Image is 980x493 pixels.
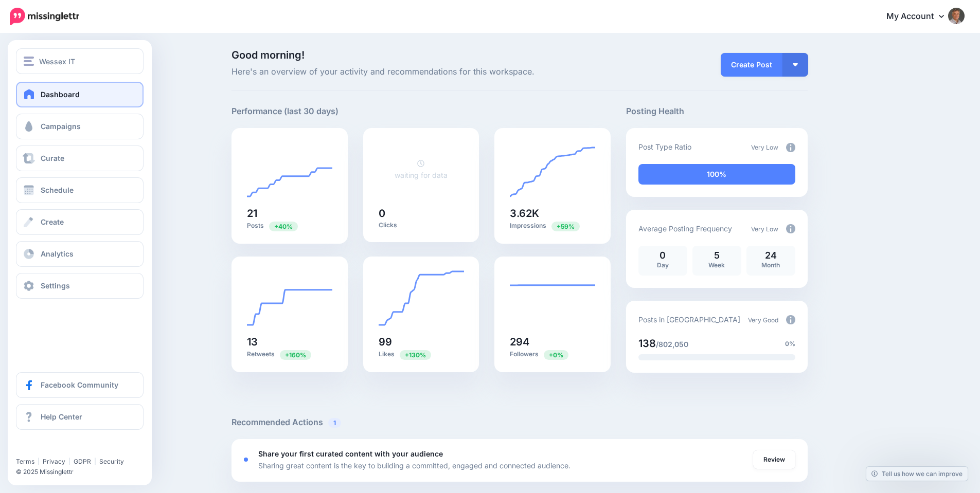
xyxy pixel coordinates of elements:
span: | [94,458,96,465]
a: Campaigns [16,114,144,139]
span: Help Center [41,412,82,421]
img: info-circle-grey.png [786,224,795,233]
a: Security [99,458,124,465]
span: Previous period: 5 [280,350,311,360]
h5: 21 [247,208,332,218]
span: Settings [41,281,70,290]
a: Schedule [16,177,144,203]
p: 0 [644,251,682,260]
a: Tell us how we can improve [866,467,968,481]
a: Review [753,450,795,469]
span: Very Good [748,316,778,324]
p: 24 [752,251,790,260]
img: arrow-down-white.png [793,63,798,66]
p: Average Posting Frequency [638,223,732,234]
span: Previous period: 15 [269,222,298,231]
span: Wessex IT [39,56,75,67]
h5: Recommended Actions [231,416,808,429]
h5: 294 [510,337,595,347]
p: Posts [247,221,332,231]
span: 138 [638,337,656,350]
span: Very Low [751,225,778,233]
a: Analytics [16,241,144,267]
a: Dashboard [16,82,144,107]
a: Terms [16,458,34,465]
a: Facebook Community [16,372,144,398]
span: | [38,458,40,465]
p: Impressions [510,221,595,231]
h5: 99 [379,337,464,347]
p: Likes [379,350,464,359]
h5: 0 [379,208,464,218]
button: Wessex IT [16,48,144,74]
img: info-circle-grey.png [786,143,795,152]
p: Sharing great content is the key to building a committed, engaged and connected audience. [258,460,571,471]
iframe: Twitter Follow Button [16,443,94,453]
div: 100% of your posts in the last 30 days have been from Drip Campaigns [638,164,795,185]
a: Create Post [721,53,782,77]
a: waiting for data [395,159,448,179]
span: Schedule [41,186,74,194]
img: menu.png [24,57,34,66]
span: Day [657,261,669,269]
span: Previous period: 293 [544,350,568,360]
span: 1 [328,418,341,428]
span: Facebook Community [41,380,118,389]
span: Week [708,261,725,269]
span: Curate [41,154,64,162]
span: Previous period: 2.28K [551,222,580,231]
div: <div class='status-dot small red margin-right'></div>Error [244,458,248,462]
span: 0% [785,339,795,349]
p: Posts in [GEOGRAPHIC_DATA] [638,314,740,325]
span: Dashboard [41,90,80,99]
b: Share your first curated content with your audience [258,449,443,458]
a: GDPR [74,458,91,465]
span: Very Low [751,143,778,151]
a: Settings [16,273,144,299]
span: Good morning! [231,49,305,61]
p: Post Type Ratio [638,141,691,153]
p: Retweets [247,350,332,359]
a: Curate [16,145,144,171]
h5: 3.62K [510,208,595,218]
h5: Performance (last 30 days) [231,105,338,118]
a: Privacy [43,458,65,465]
span: Analytics [41,249,74,258]
span: /802,050 [656,340,688,349]
img: info-circle-grey.png [786,315,795,324]
a: Help Center [16,404,144,430]
h5: 13 [247,337,332,347]
span: Month [761,261,780,269]
a: Create [16,209,144,235]
span: Campaigns [41,122,81,131]
p: Followers [510,350,595,359]
h5: Posting Health [626,105,808,118]
a: My Account [876,4,965,29]
span: Create [41,217,64,226]
p: 5 [698,251,736,260]
li: © 2025 Missinglettr [16,467,150,477]
span: | [68,458,70,465]
img: Missinglettr [10,8,79,25]
p: Clicks [379,221,464,229]
span: Previous period: 43 [400,350,431,360]
span: Here's an overview of your activity and recommendations for this workspace. [231,65,611,79]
